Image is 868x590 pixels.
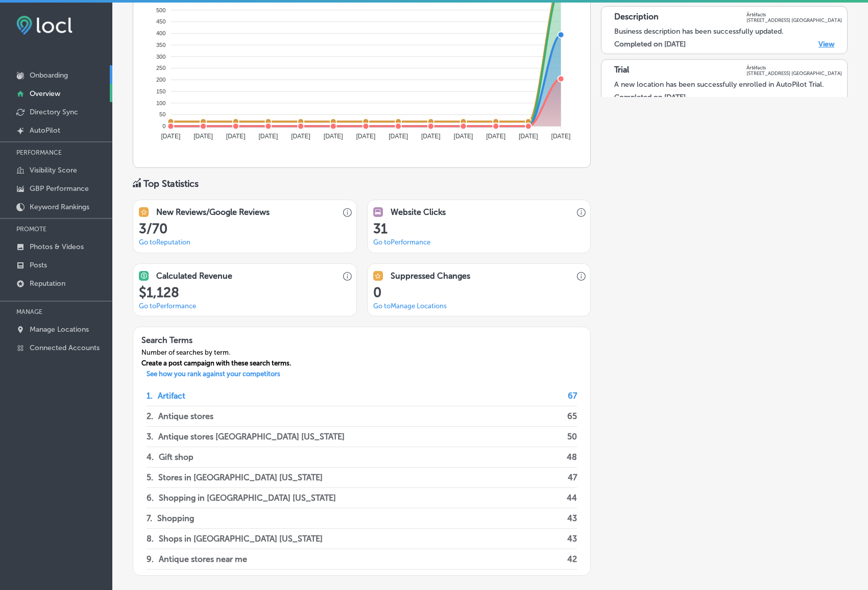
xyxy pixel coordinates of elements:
a: Go toPerformance [139,302,196,310]
p: 44 [567,488,577,508]
p: Antique stores [158,406,213,426]
a: Go toPerformance [373,238,430,246]
p: AutoPilot [30,126,60,135]
p: Gift shop [159,447,194,467]
p: 6 . [147,488,154,508]
p: 50 [567,427,577,447]
p: Ärtêfacts [746,12,842,17]
a: View [818,40,834,48]
p: Directory Sync [30,108,78,116]
p: [STREET_ADDRESS] [GEOGRAPHIC_DATA] [746,70,842,76]
tspan: [DATE] [291,133,310,140]
h3: Search Terms [133,327,299,348]
p: 3 . [147,427,153,447]
p: Visibility Score [30,166,77,175]
h1: 3/70 [139,221,350,237]
tspan: [DATE] [161,133,180,140]
h3: Website Clicks [391,207,446,217]
label: Completed on [DATE] [614,40,686,48]
p: Antique stores [GEOGRAPHIC_DATA] [US_STATE] [158,427,345,447]
tspan: [DATE] [486,133,505,140]
p: 65 [567,406,577,426]
h1: $ 1,128 [139,285,350,301]
tspan: 0 [162,123,165,129]
p: Antique stores near me [159,549,247,569]
p: [STREET_ADDRESS] [GEOGRAPHIC_DATA] [746,17,842,23]
p: Description [614,12,659,23]
p: Overview [30,89,60,98]
tspan: 500 [156,7,165,13]
tspan: 450 [156,18,165,24]
p: Reputation [30,279,65,288]
p: 67 [568,386,577,406]
p: 48 [567,447,577,467]
tspan: 200 [156,77,165,83]
tspan: 100 [156,100,165,106]
tspan: [DATE] [226,133,246,140]
tspan: [DATE] [356,133,376,140]
p: 1 . [147,386,153,406]
h1: 0 [373,285,585,301]
tspan: [DATE] [454,133,473,140]
tspan: [DATE] [259,133,278,140]
a: Go toManage Locations [373,302,447,310]
tspan: 150 [156,88,165,94]
p: 42 [567,549,577,569]
div: Number of searches by term. [133,349,299,359]
h3: New Reviews/Google Reviews [156,207,270,217]
p: Connected Accounts [30,343,100,352]
tspan: [DATE] [421,133,441,140]
a: See how you rank against your competitors [138,370,288,381]
tspan: [DATE] [519,133,538,140]
p: 5 . [147,468,153,487]
p: Stores in [GEOGRAPHIC_DATA] [US_STATE] [158,468,323,487]
p: GBP Performance [30,184,89,193]
p: Posts [30,261,47,269]
p: 43 [567,529,577,549]
p: Trial [614,65,629,76]
p: 4 . [147,447,154,467]
div: Top Statistics [143,178,199,189]
p: Keyword Rankings [30,203,89,211]
p: 10 . [147,570,158,589]
h3: Suppressed Changes [391,271,470,281]
div: Create a post campaign with these search terms. [133,359,299,370]
tspan: 300 [156,54,165,60]
p: Ärtêfacts [746,65,842,70]
p: 7 . [147,508,152,528]
label: Completed on [DATE] [614,93,686,102]
h3: Calculated Revenue [156,271,232,281]
tspan: [DATE] [389,133,408,140]
p: 43 [567,508,577,528]
tspan: 400 [156,30,165,36]
p: Shopping [157,508,194,528]
p: Shopping in [GEOGRAPHIC_DATA] [US_STATE] [159,488,336,508]
p: [PERSON_NAME] [US_STATE] shopping [163,570,311,589]
p: 9 . [147,549,154,569]
tspan: [DATE] [194,133,213,140]
p: 38 [567,570,577,589]
p: Onboarding [30,71,68,80]
a: Go toReputation [139,238,190,246]
tspan: 350 [156,42,165,48]
p: Photos & Videos [30,242,84,251]
p: Artifact [158,386,185,406]
tspan: [DATE] [324,133,343,140]
tspan: [DATE] [551,133,571,140]
p: 8 . [147,529,154,549]
p: Shops in [GEOGRAPHIC_DATA] [US_STATE] [159,529,323,549]
tspan: 250 [156,65,165,71]
tspan: 50 [159,111,165,117]
p: Manage Locations [30,325,89,334]
p: 47 [568,468,577,487]
img: fda3e92497d09a02dc62c9cd864e3231.png [16,16,73,35]
h1: 31 [373,221,585,237]
p: 2 . [147,406,153,426]
div: Business description has been successfully updated. [614,27,842,36]
div: A new location has been successfully enrolled in AutoPilot Trial. [614,80,842,89]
